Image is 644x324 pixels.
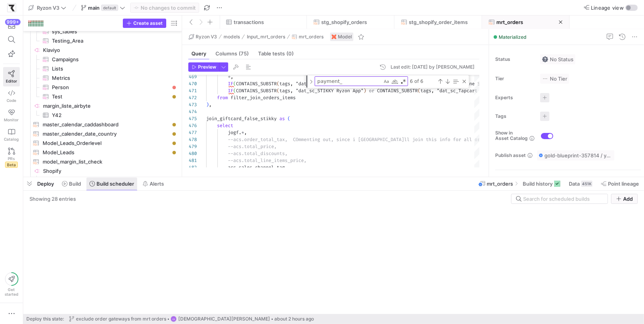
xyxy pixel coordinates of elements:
div: 471 [188,87,197,94]
div: Press SPACE to select this row. [26,138,179,148]
div: 472 [188,94,197,101]
button: Build history [519,177,564,190]
a: Model_Leads​​​​​​​​​​ [26,148,179,157]
button: transactions [219,16,307,29]
span: Deploy [37,181,54,187]
div: Press SPACE to select this row. [26,110,179,120]
span: Build history [523,181,553,187]
span: , [285,164,288,171]
span: Ryzon V3 [37,5,59,11]
a: Lists​​​​​​​​​ [26,64,179,73]
button: Preview [188,62,219,72]
span: Input_mrt_orders [247,34,285,40]
div: Press SPACE to select this row. [26,120,179,129]
img: https://storage.googleapis.com/y42-prod-data-exchange/images/sBsRsYb6BHzNxH9w4w8ylRuridc3cmH4JEFn... [8,4,15,12]
button: Getstarted [3,269,20,300]
span: Data [569,181,580,187]
span: PRs [8,156,15,161]
span: Campaigns​​​​​​​​​ [52,55,170,64]
span: [DEMOGRAPHIC_DATA][PERSON_NAME] [178,316,270,322]
span: Publish asset [495,153,526,158]
span: --acs.total_discounts, [228,150,288,157]
span: ( [277,81,279,87]
span: tags [420,88,431,94]
span: (75) [239,51,249,56]
div: 478 [188,136,197,143]
a: margin_liste_airbyte​​​​​​​​ [26,101,179,110]
a: Shopify​​​​​​​​ [26,166,179,176]
span: sys_tables​​​​​​​​​ [52,27,170,36]
div: 479 [188,143,197,150]
a: Campaigns​​​​​​​​​ [26,55,179,64]
button: maindefault [79,3,127,13]
div: Match Whole Word (⌥⌘W) [391,78,399,85]
span: Editor [6,79,17,83]
a: Catalog [3,125,20,145]
div: Press SPACE to select this row. [26,92,179,101]
span: mrt_orders [496,19,523,25]
span: about 2 hours ago [274,316,314,322]
div: Press SPACE to select this row. [26,83,179,92]
span: stg_shopify_order_items [409,19,468,25]
button: No tierNo Tier [540,74,569,84]
span: Metrics​​​​​​​​​ [52,74,170,83]
span: models [224,34,240,40]
span: Person​​​​​​​​​ [52,83,170,92]
div: 474 [188,108,197,115]
div: Previous Match (⇧Enter) [437,78,443,84]
button: 999+ [3,19,20,33]
span: IF [228,81,233,87]
button: Ryzon V3 [26,3,68,13]
button: Point lineage [598,177,642,190]
button: mrt_orders [482,16,569,29]
span: , [290,88,293,94]
span: acs [228,164,236,171]
div: Press SPACE to select this row. [26,27,179,36]
span: --acs.total_line_items_price, [228,157,307,164]
span: Shopify​​​​​​​​ [43,167,177,176]
span: Lineage view [591,5,624,11]
span: tags [279,81,290,87]
span: Model_Leads_Orderlevel​​​​​​​​​​ [43,139,170,148]
span: jogf [228,129,239,136]
span: --acs.total_price, [228,143,277,150]
span: Tags [495,114,534,119]
button: Create asset [123,19,166,28]
div: Toggle Replace [308,75,315,88]
span: , [431,88,434,94]
span: Materialized [499,34,527,40]
div: Close (Escape) [461,78,467,84]
div: CB [170,316,177,322]
span: --acs.order_total_tax, COmmenting out, since i [GEOGRAPHIC_DATA] [228,136,404,143]
button: gold-blueprint-357814 / y42_Ryzon_V3_main / mrt_orders [537,150,615,160]
span: sales_channel_tag [239,164,285,171]
span: , [209,102,212,108]
span: Create asset [133,21,163,26]
span: Ryzon V3 [196,34,217,40]
span: "dat_sc_Tapcart - Mobile App" [437,88,515,94]
span: Point lineage [608,181,639,187]
span: mrt_orders [299,34,324,40]
span: Testing_Area​​​​​​​​​ [52,36,170,45]
span: IF [228,88,233,94]
span: ll join this info for all orders (not_only since S [404,136,540,143]
div: 476 [188,122,197,129]
button: mrt_orders [290,32,325,41]
span: stg_shopify_orders [321,19,367,25]
a: model_margin_list_check​​​​​​​​​​ [26,157,179,166]
div: 480 [188,150,197,157]
span: Tier [495,76,534,81]
button: Alerts [139,177,167,190]
span: , [244,129,247,136]
span: filter_join_orders_items [231,95,296,101]
a: Person​​​​​​​​​ [26,83,179,92]
span: "dat_sc_STIKKY Ryzon App" [296,88,363,94]
a: https://storage.googleapis.com/y42-prod-data-exchange/images/sBsRsYb6BHzNxH9w4w8ylRuridc3cmH4JEFn... [3,1,20,14]
div: Next Match (Enter) [444,78,451,84]
div: Press SPACE to select this row. [26,148,179,157]
span: ( [277,88,279,94]
span: Experts [495,95,534,100]
span: Model [338,34,352,40]
a: Editor [3,67,20,86]
span: exclude order gateways from mrt orders [76,316,166,322]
